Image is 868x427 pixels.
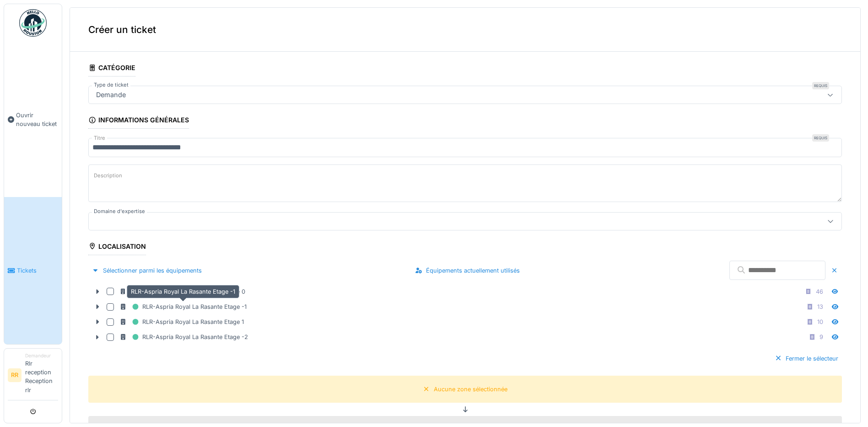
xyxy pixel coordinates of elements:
[812,134,829,142] div: Requis
[434,385,507,394] div: Aucune zone sélectionnée
[25,352,58,359] div: Demandeur
[92,170,124,181] label: Description
[4,197,62,344] a: Tickets
[92,81,130,89] label: Type de ticket
[88,264,205,277] div: Sélectionner parmi les équipements
[817,318,823,326] div: 10
[88,61,135,77] div: Catégorie
[119,301,247,312] div: RLR-Aspria Royal La Rasante Etage -1
[16,111,58,128] span: Ouvrir nouveau ticket
[411,264,523,277] div: Équipements actuellement utilisés
[817,302,823,311] div: 13
[119,316,244,328] div: RLR-Aspria Royal La Rasante Etage 1
[88,240,146,255] div: Localisation
[8,352,58,400] a: RR DemandeurRlr reception Reception rlr
[70,8,860,52] div: Créer un ticket
[816,287,823,296] div: 46
[17,266,58,275] span: Tickets
[819,333,823,341] div: 9
[92,90,129,100] div: Demande
[119,286,245,297] div: RLR-Aspria Royal La Rasante Etage 0
[4,42,62,197] a: Ouvrir nouveau ticket
[19,9,47,37] img: Badge_color-CXgf-gQk.svg
[88,113,189,129] div: Informations générales
[25,352,58,398] li: Rlr reception Reception rlr
[771,352,842,365] div: Fermer le sélecteur
[92,134,107,142] label: Titre
[127,285,239,298] div: RLR-Aspria Royal La Rasante Etage -1
[119,331,248,343] div: RLR-Aspria Royal La Rasante Etage -2
[8,368,22,382] li: RR
[812,82,829,89] div: Requis
[92,208,147,215] label: Domaine d'expertise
